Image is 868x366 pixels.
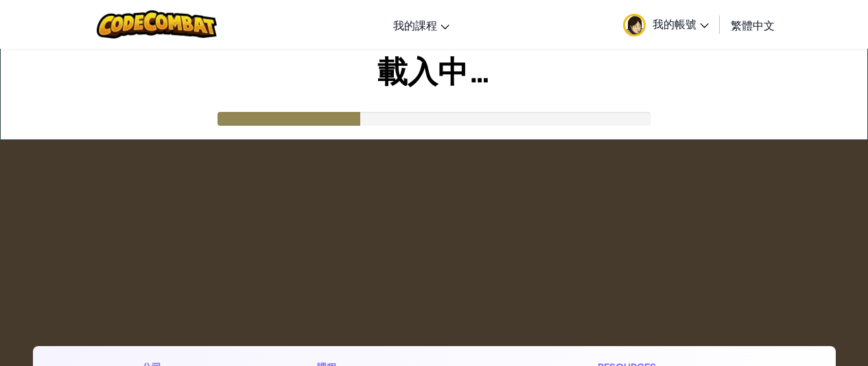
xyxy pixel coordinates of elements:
[386,6,456,43] a: 我的課程
[731,18,775,32] span: 繁體中文
[724,6,782,43] a: 繁體中文
[97,10,217,38] img: CodeCombat logo
[616,3,716,46] a: 我的帳號
[1,49,867,91] h1: 載入中…
[623,14,646,36] img: avatar
[393,18,437,32] span: 我的課程
[653,16,709,31] span: 我的帳號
